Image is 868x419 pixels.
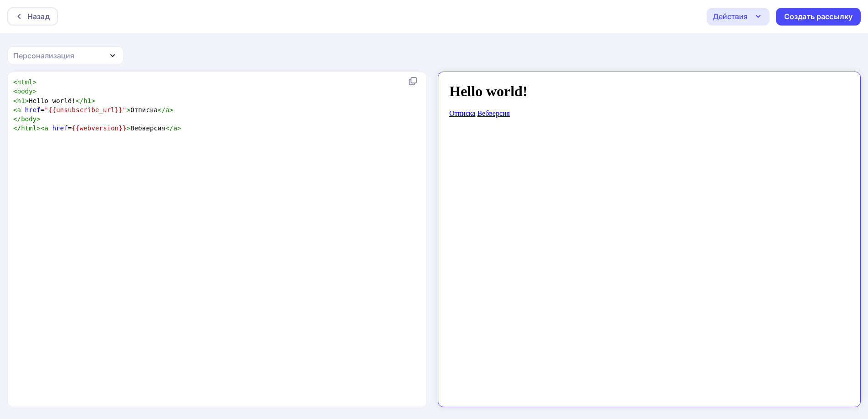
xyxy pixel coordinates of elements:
span: = Вебверсия [13,124,181,132]
span: >< [36,124,44,132]
span: href [52,124,68,132]
span: > [127,124,131,132]
a: Отписка [4,30,30,38]
h1: Hello world! [4,4,404,21]
span: > [177,124,181,132]
span: = Отписка [13,106,174,114]
button: Действия [707,8,770,26]
span: "{{unsubscribe_url}}" [45,106,127,114]
span: html [17,78,33,86]
span: h1 [83,97,91,104]
span: > [36,115,41,123]
span: > [33,78,37,86]
span: < [13,106,17,114]
span: </ [13,115,21,123]
span: a [165,106,169,114]
div: Создать рассылку [784,11,853,22]
span: href [25,106,41,114]
span: > [25,97,29,104]
span: </ [165,124,173,132]
span: h1 [17,97,25,104]
span: a [17,106,21,114]
div: Назад [27,11,50,22]
button: Персонализация [7,47,124,64]
span: </ [158,106,165,114]
span: Hello world! [13,97,95,104]
span: {{webversion}} [72,124,127,132]
div: Действия [713,11,748,22]
span: </ [13,124,21,132]
span: a [173,124,177,132]
span: > [91,97,95,104]
span: > [169,106,174,114]
span: < [13,97,17,104]
span: </ [76,97,83,104]
span: > [33,88,37,95]
span: body [21,115,36,123]
a: Вебверсия [31,30,64,38]
div: Персонализация [13,50,74,61]
span: html [21,124,36,132]
span: > [127,106,131,114]
span: a [45,124,49,132]
span: < [13,78,17,86]
span: < [13,88,17,95]
span: body [17,88,33,95]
